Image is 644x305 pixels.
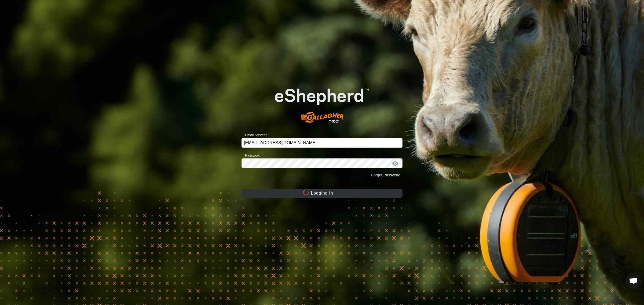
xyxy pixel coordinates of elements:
input: Email Address [241,138,402,148]
a: Forgot Password [371,173,400,177]
button: Logging In [241,189,402,198]
a: Open chat [625,273,642,289]
label: Email Address [241,132,267,138]
img: E-shepherd Logo [258,75,386,130]
label: Password [241,153,260,158]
